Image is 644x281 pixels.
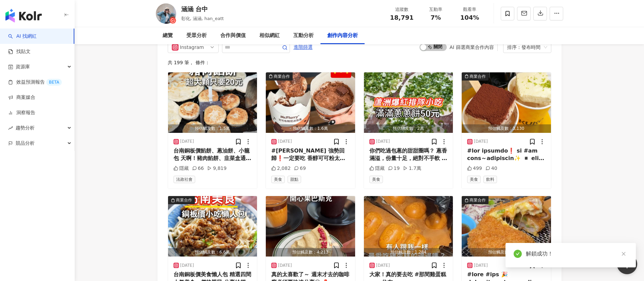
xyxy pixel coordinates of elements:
span: 104% [460,14,479,21]
div: 預估觸及數：1.5萬 [168,124,257,133]
button: 商業合作預估觸及數：3,130 [462,72,551,133]
img: post-image [462,72,551,133]
div: 預估觸及數：2,541 [462,248,551,257]
span: rise [8,126,13,130]
div: 預估觸及數：6.6萬 [168,248,257,257]
div: #[PERSON_NAME] 強勢回歸❗️一定要吃 香醇可可粉太滿足💯每口都好濃郁～ ◾ #可可布朗尼冰炫風 NT$.69元🔅 最喜歡這個口味的 #冰炫風 ♥ 香濃 #巧克力 好喜歡👅搭上三塊綿... [271,147,350,162]
a: 找貼文 [8,48,31,55]
img: KOL Avatar [156,3,176,24]
span: 競品分析 [16,136,35,151]
div: AI 篩選商業合作內容 [449,45,494,50]
button: 預估觸及數：1,284 [364,196,453,257]
a: searchAI 找網紅 [8,33,37,40]
div: 預估觸及數：4,213 [266,248,355,257]
button: 商業合作預估觸及數：1.6萬 [266,72,355,133]
button: 商業合作預估觸及數：2,541 [462,196,551,257]
div: [DATE] [278,139,292,144]
div: [DATE] [278,263,292,268]
span: 彰化, 涵涵, han_eatt [181,16,224,21]
div: 2,082 [271,165,291,172]
div: 總覽 [163,32,173,40]
div: [DATE] [376,263,390,268]
div: [DATE] [180,263,194,268]
div: [DATE] [474,139,488,144]
a: 效益預測報告BETA [8,79,62,86]
img: post-image [168,72,257,133]
img: post-image [266,196,355,257]
img: post-image [364,72,453,133]
div: Instagram [180,42,202,53]
div: 台南銅板價餡餅、蔥油餅、小籠包 天啊！豬肉餡餅、韭菜盒通通只要20元 經營超過[DATE]，每次經過都有排隊人潮 #台南 #台南小吃 #台南美食 [173,147,252,162]
div: 隱藏 [173,165,189,172]
div: 相似網紅 [259,32,280,40]
span: 18,791 [390,14,413,21]
img: post-image [266,72,355,133]
div: 商業合作 [176,197,192,204]
div: 預估觸及數：1.6萬 [266,124,355,133]
div: 499 [467,165,482,172]
img: post-image [462,196,551,257]
span: 甜點 [288,176,301,183]
button: 商業合作預估觸及數：6.6萬 [168,196,257,257]
span: 7% [430,14,441,21]
div: 創作內容分析 [327,32,358,40]
button: 預估觸及數：4,213 [266,196,355,257]
div: 預估觸及數：2萬 [364,124,453,133]
span: 美食 [369,176,383,183]
div: [DATE] [376,139,390,144]
div: 互動率 [423,6,449,13]
div: 追蹤數 [389,6,415,13]
a: 洞察報告 [8,109,35,116]
span: 趨勢分析 [16,120,35,136]
button: 預估觸及數：1.5萬 [168,72,257,133]
span: 美食 [271,176,285,183]
div: 69 [294,165,306,172]
div: 觀看率 [457,6,483,13]
span: close [621,251,626,256]
span: 資源庫 [16,59,30,74]
div: 排序：發布時間 [507,42,541,53]
button: 預估觸及數：2萬 [364,72,453,133]
div: 商業合作 [470,197,486,204]
div: #lor ipsumdo❗️ si #am cons～adipiscin✨ ◾️ elit｜sedd EI$.23t🔆I utlaboreetd🎵 #mag ali enimadm～veniam... [467,147,546,162]
div: 商業合作 [470,73,486,80]
div: 解鎖成功！ [526,250,628,258]
div: 你們吃過包蔥的甜甜圈嗎？ 蔥香滿溢，份量十足，絕對不手軟 喜歡蔥蔥的朋友不能錯過！ 另外，老闆近期暫停營業🥹 超級多網友希望趕快恢復營業 蘆洲-總讚手作蔥餅(正宗) [STREET_ADDRES... [369,147,448,162]
div: [DATE] [474,263,488,268]
div: 19 [388,165,400,172]
div: 受眾分析 [186,32,207,40]
div: 預估觸及數：3,130 [462,124,551,133]
span: 飲料 [483,176,497,183]
div: 66 [192,165,204,172]
div: 9,819 [207,165,226,172]
span: 美食 [467,176,481,183]
span: 進階篩選 [294,42,313,53]
div: 互動分析 [293,32,314,40]
div: 預估觸及數：1,284 [364,248,453,257]
button: 進階篩選 [293,41,313,52]
img: post-image [364,196,453,257]
a: 商案媒合 [8,94,35,101]
span: check-circle [514,250,522,258]
div: 1.7萬 [403,165,421,172]
img: post-image [168,196,257,257]
div: 涵涵 台中 [181,5,224,13]
div: [DATE] [180,139,194,144]
div: 商業合作 [274,73,290,80]
div: 合作與價值 [220,32,246,40]
div: 40 [485,165,497,172]
img: logo [5,9,42,22]
div: 共 199 筆 ， 條件： [168,60,551,65]
div: 隱藏 [369,165,385,172]
span: 法政社會 [173,176,195,183]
